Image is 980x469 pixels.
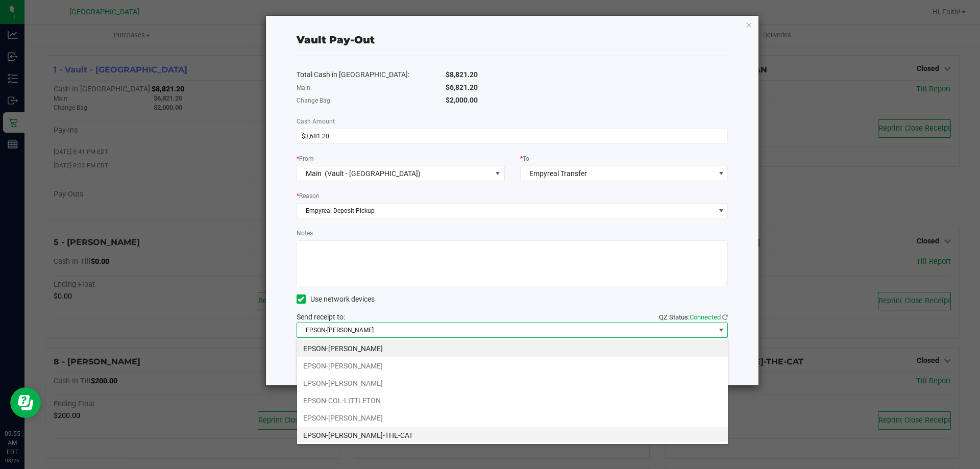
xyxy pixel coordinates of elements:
li: EPSON-[PERSON_NAME] [297,357,728,375]
span: Connected [690,313,721,321]
span: $6,821.20 [446,83,478,91]
label: Reason [297,191,320,201]
label: To [520,154,529,163]
label: From [297,154,314,163]
span: Change Bag: [297,97,332,104]
div: Vault Pay-Out [297,32,375,47]
li: EPSON-[PERSON_NAME] [297,409,728,427]
iframe: Resource center [10,387,41,418]
span: Empyreal Transfer [529,169,587,178]
li: EPSON-[PERSON_NAME] [297,340,728,357]
span: $8,821.20 [446,70,478,79]
li: EPSON-[PERSON_NAME] [297,375,728,392]
span: QZ Status: [659,313,728,321]
li: EPSON-[PERSON_NAME]-THE-CAT [297,427,728,444]
span: Main [306,169,322,178]
span: (Vault - [GEOGRAPHIC_DATA]) [325,169,421,178]
label: Notes [297,229,313,238]
span: Cash Amount [297,118,335,125]
label: Use network devices [297,294,375,305]
span: $2,000.00 [446,96,478,104]
span: Send receipt to: [297,313,345,321]
span: Main: [297,84,312,91]
span: EPSON-[PERSON_NAME] [297,323,715,337]
span: Empyreal Deposit Pickup [297,204,715,218]
li: EPSON-COL-LITTLETON [297,392,728,409]
span: Total Cash in [GEOGRAPHIC_DATA]: [297,70,409,79]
